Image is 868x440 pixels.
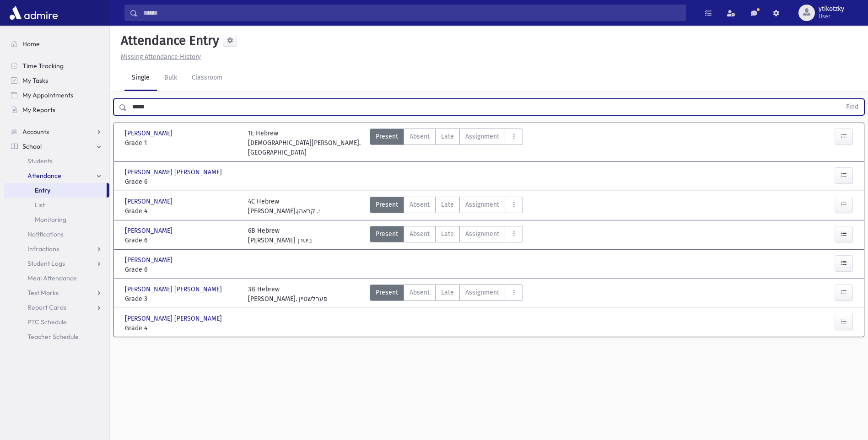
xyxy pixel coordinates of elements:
[248,129,362,157] div: 1E Hebrew [DEMOGRAPHIC_DATA][PERSON_NAME]. [GEOGRAPHIC_DATA]
[27,333,79,341] span: Teacher Schedule
[4,300,109,315] a: Report Cards
[22,40,40,48] span: Home
[4,73,109,88] a: My Tasks
[27,303,66,311] span: Report Cards
[125,129,174,138] span: [PERSON_NAME]
[35,215,66,224] span: Monitoring
[4,256,109,271] a: Student Logs
[27,318,67,326] span: PTC Schedule
[125,265,239,274] span: Grade 6
[117,33,219,48] h5: Attendance Entry
[22,76,48,85] span: My Tasks
[4,124,109,139] a: Accounts
[35,201,45,209] span: List
[117,53,201,61] a: Missing Attendance History
[125,255,174,265] span: [PERSON_NAME]
[465,200,499,209] span: Assignment
[441,200,454,209] span: Late
[248,197,320,216] div: 4C Hebrew [PERSON_NAME].י. קראהן
[4,227,109,241] a: Notifications
[22,142,42,150] span: School
[4,37,109,51] a: Home
[121,53,201,61] u: Missing Attendance History
[4,88,109,102] a: My Appointments
[376,229,398,239] span: Present
[27,274,77,282] span: Meal Attendance
[410,229,430,239] span: Absent
[157,65,184,91] a: Bulk
[125,284,224,294] span: [PERSON_NAME] [PERSON_NAME]
[4,59,109,73] a: Time Tracking
[4,102,109,117] a: My Reports
[184,65,230,91] a: Classroom
[841,99,864,115] button: Find
[441,132,454,141] span: Late
[27,259,65,268] span: Student Logs
[27,289,59,297] span: Test Marks
[125,236,239,245] span: Grade 6
[465,229,499,239] span: Assignment
[22,91,73,99] span: My Appointments
[465,288,499,297] span: Assignment
[27,157,53,165] span: Students
[27,230,64,238] span: Notifications
[125,294,239,304] span: Grade 3
[4,154,109,168] a: Students
[4,198,109,212] a: List
[410,288,430,297] span: Absent
[410,200,430,209] span: Absent
[125,323,239,333] span: Grade 4
[4,271,109,285] a: Meal Attendance
[4,315,109,329] a: PTC Schedule
[441,229,454,239] span: Late
[22,106,55,114] span: My Reports
[22,128,49,136] span: Accounts
[4,183,107,198] a: Entry
[248,284,328,304] div: 3B Hebrew [PERSON_NAME]. פערלשטיין
[370,284,523,304] div: AttTypes
[35,186,50,194] span: Entry
[370,129,523,157] div: AttTypes
[376,288,398,297] span: Present
[376,200,398,209] span: Present
[125,177,239,187] span: Grade 6
[441,288,454,297] span: Late
[4,329,109,344] a: Teacher Schedule
[4,168,109,183] a: Attendance
[7,4,60,22] img: AdmirePro
[465,132,499,141] span: Assignment
[125,138,239,148] span: Grade 1
[138,5,686,21] input: Search
[370,197,523,216] div: AttTypes
[819,5,844,13] span: ytikotzky
[248,226,312,245] div: 6B Hebrew [PERSON_NAME] ביטרן
[370,226,523,245] div: AttTypes
[410,132,430,141] span: Absent
[819,13,844,20] span: User
[125,314,224,323] span: [PERSON_NAME] [PERSON_NAME]
[125,167,224,177] span: [PERSON_NAME] [PERSON_NAME]
[27,172,61,180] span: Attendance
[4,241,109,256] a: Infractions
[125,226,174,236] span: [PERSON_NAME]
[22,62,64,70] span: Time Tracking
[376,132,398,141] span: Present
[4,285,109,300] a: Test Marks
[4,139,109,154] a: School
[124,65,157,91] a: Single
[27,245,59,253] span: Infractions
[4,212,109,227] a: Monitoring
[125,197,174,206] span: [PERSON_NAME]
[125,206,239,216] span: Grade 4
